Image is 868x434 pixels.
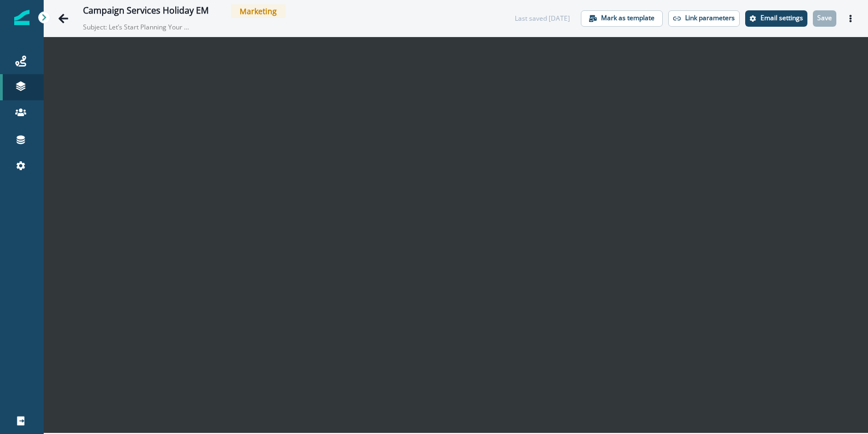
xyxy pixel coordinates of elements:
[760,14,803,22] p: Email settings
[813,10,836,27] button: Save
[83,18,192,32] p: Subject: Let’s Start Planning Your 2025 Campaign with the Sendoso Campaign Services Team!
[601,14,655,22] p: Mark as template
[581,10,663,27] button: Mark as template
[745,10,807,27] button: Settings
[231,4,286,18] span: Marketing
[817,14,832,22] p: Save
[52,8,74,29] button: Go back
[14,10,29,25] img: Inflection
[668,10,740,27] button: Link parameters
[83,5,209,17] div: Campaign Services Holiday EM
[515,14,570,23] div: Last saved [DATE]
[842,10,859,27] button: Actions
[685,14,735,22] p: Link parameters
